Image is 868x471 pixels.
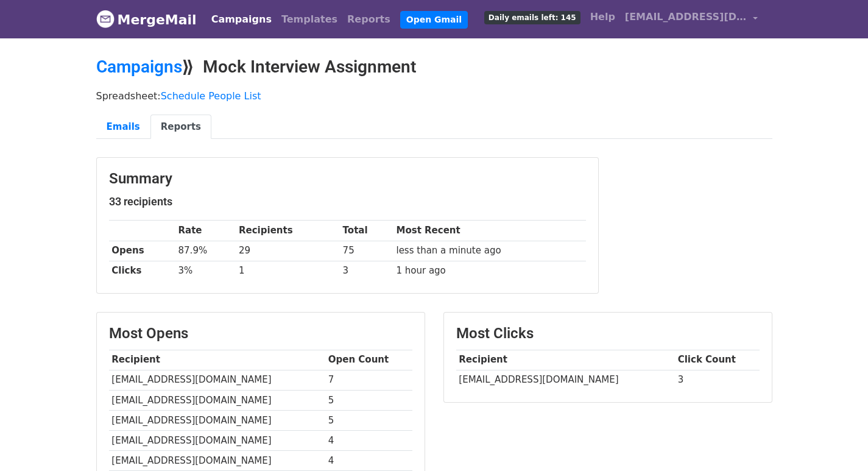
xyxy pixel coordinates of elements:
a: Schedule People List [161,90,261,102]
td: [EMAIL_ADDRESS][DOMAIN_NAME] [109,430,325,450]
th: Clicks [109,261,175,281]
a: Reports [342,7,395,32]
td: [EMAIL_ADDRESS][DOMAIN_NAME] [109,451,325,471]
td: less than a minute ago [393,241,586,261]
th: Recipient [456,350,675,370]
a: Campaigns [206,7,277,32]
th: Recipients [236,221,340,241]
th: Open Count [325,350,412,370]
td: 7 [325,370,412,390]
td: 4 [325,430,412,450]
span: [EMAIL_ADDRESS][DOMAIN_NAME] [625,10,747,24]
td: [EMAIL_ADDRESS][DOMAIN_NAME] [109,390,325,410]
h3: Most Opens [109,325,412,342]
td: 4 [325,451,412,471]
td: 3 [675,370,760,390]
a: Reports [150,115,211,140]
a: MergeMail [96,7,197,32]
td: [EMAIL_ADDRESS][DOMAIN_NAME] [109,370,325,390]
td: 87.9% [175,241,236,261]
h2: ⟫ Mock Interview Assignment [96,57,772,77]
span: Daily emails left: 145 [484,11,580,24]
td: [EMAIL_ADDRESS][DOMAIN_NAME] [109,410,325,430]
th: Opens [109,241,175,261]
th: Most Recent [393,221,586,241]
h3: Most Clicks [456,325,760,342]
th: Total [340,221,393,241]
img: MergeMail logo [96,10,115,28]
a: Emails [96,115,150,140]
td: 1 hour ago [393,261,586,281]
td: 3% [175,261,236,281]
a: Open Gmail [400,11,468,29]
a: Help [585,5,620,29]
p: Spreadsheet: [96,90,772,102]
a: Daily emails left: 145 [479,5,585,29]
a: [EMAIL_ADDRESS][DOMAIN_NAME] [620,5,763,34]
a: Campaigns [96,57,182,77]
td: 29 [236,241,340,261]
th: Click Count [675,350,760,370]
a: Templates [277,7,342,32]
td: 1 [236,261,340,281]
h5: 33 recipients [109,195,586,208]
td: 5 [325,410,412,430]
th: Recipient [109,350,325,370]
td: 3 [340,261,393,281]
td: 75 [340,241,393,261]
td: [EMAIL_ADDRESS][DOMAIN_NAME] [456,370,675,390]
th: Rate [175,221,236,241]
h3: Summary [109,170,586,188]
td: 5 [325,390,412,410]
